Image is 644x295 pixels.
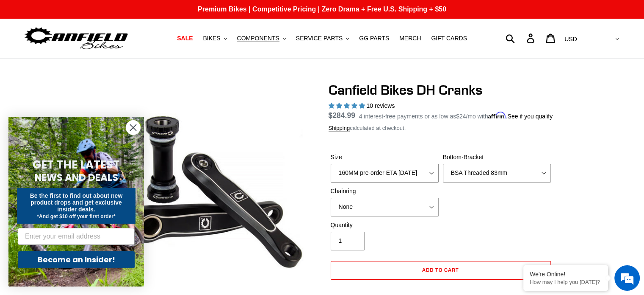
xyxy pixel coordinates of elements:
span: 10 reviews [366,102,395,109]
label: Chainring [331,187,439,196]
h1: Canfield Bikes DH Cranks [329,82,553,98]
span: Add to cart [422,267,459,273]
a: SALE [173,33,197,44]
p: 4 interest-free payments or as low as /mo with . [359,110,553,121]
p: How may I help you today? [530,279,602,285]
button: COMPONENTS [233,33,290,44]
button: BIKES [199,33,231,44]
span: GG PARTS [359,35,389,42]
span: *And get $10 off your first order* [37,214,115,219]
span: GIFT CARDS [431,35,467,42]
a: GIFT CARDS [427,33,471,44]
span: NEWS AND DEALS [35,171,118,184]
a: Shipping [329,125,350,132]
span: SERVICE PARTS [296,35,343,42]
span: $284.99 [329,111,355,120]
img: Canfield Bikes [23,25,129,52]
button: Close dialog [126,120,141,135]
a: MERCH [395,33,425,44]
button: SERVICE PARTS [292,33,353,44]
label: Quantity [331,221,439,230]
label: Size [331,153,439,162]
span: SALE [177,35,193,42]
a: GG PARTS [355,33,393,44]
span: Be the first to find out about new product drops and get exclusive insider deals. [30,192,123,213]
span: GET THE LATEST [33,157,120,172]
div: We're Online! [530,271,602,278]
input: Search [510,29,532,48]
input: Enter your email address [18,228,135,245]
a: See if you qualify - Learn more about Affirm Financing (opens in modal) [507,113,553,120]
button: Add to cart [331,261,551,280]
span: COMPONENTS [237,35,279,42]
span: Affirm [488,112,506,119]
span: $24 [456,113,466,120]
div: calculated at checkout. [329,124,553,132]
label: Bottom-Bracket [443,153,551,162]
span: MERCH [399,35,421,42]
button: Become an Insider! [18,251,135,268]
span: 4.90 stars [329,102,367,109]
span: BIKES [203,35,220,42]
